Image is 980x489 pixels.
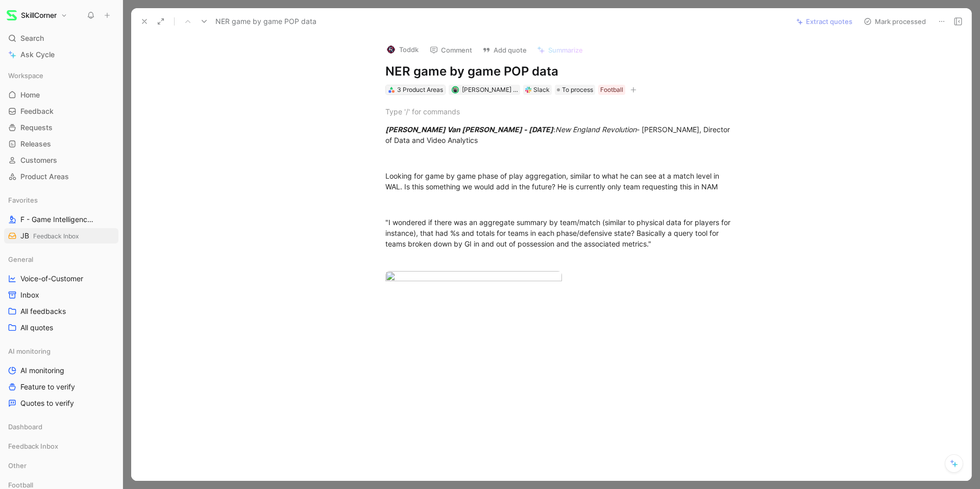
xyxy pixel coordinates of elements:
span: JB [20,231,79,241]
span: Favorites [8,195,38,205]
button: Summarize [532,43,587,57]
em: New England Revolution [555,125,636,134]
div: General [4,252,118,267]
span: Feedback Inbox [33,232,79,240]
div: : - [PERSON_NAME], Director of Data and Video Analytics [385,124,739,145]
a: All feedbacks [4,304,118,319]
a: AI monitoring [4,363,118,378]
button: logoToddk [381,42,423,57]
span: Summarize [548,45,583,55]
span: Workspace [8,70,43,81]
span: General [8,254,33,264]
span: Inbox [20,290,39,300]
div: Dashboard [4,419,118,434]
div: Favorites [4,192,118,208]
img: SkillCorner [7,10,17,20]
div: AI monitoringAI monitoringFeature to verifyQuotes to verify [4,344,118,411]
div: GeneralVoice-of-CustomerInboxAll feedbacksAll quotes [4,252,118,335]
span: F - Game Intelligence [20,214,97,225]
img: logo [386,44,396,55]
div: 3 Product Areas [397,85,443,95]
a: All quotes [4,320,118,335]
span: All quotes [20,323,53,333]
div: AI monitoring [4,344,118,359]
span: Search [20,32,44,44]
span: All feedbacks [20,306,66,316]
span: To process [562,85,593,95]
div: Looking for game by game phase of play aggregation, similar to what he can see at a match level i... [385,170,739,192]
div: To process [555,85,595,95]
div: Other [4,458,118,476]
a: JBFeedback Inbox [4,228,118,243]
div: Other [4,458,118,473]
span: Quotes to verify [20,398,74,408]
span: AI monitoring [8,346,51,356]
div: Slack [533,85,550,95]
span: Dashboard [8,422,42,432]
span: Feedback [20,106,54,116]
h1: NER game by game POP data [385,63,739,80]
a: Home [4,87,118,103]
button: Comment [425,43,477,57]
span: Home [20,90,40,100]
span: Feature to verify [20,382,75,392]
span: Feedback Inbox [8,441,58,451]
span: Football [95,216,118,224]
button: Extract quotes [792,14,857,29]
div: Workspace [4,68,118,83]
img: image.png [385,271,562,285]
span: Requests [20,123,53,133]
div: Football [600,85,623,95]
a: Quotes to verify [4,396,118,411]
a: F - Game IntelligenceFootball [4,212,118,227]
div: Feedback Inbox [4,438,118,457]
span: AI monitoring [20,365,64,376]
em: [PERSON_NAME] Van [PERSON_NAME] - [DATE] [385,125,553,134]
a: Inbox [4,287,118,303]
img: avatar [452,87,458,93]
span: Other [8,460,27,471]
span: Product Areas [20,172,69,182]
div: "I wondered if there was an aggregate summary by team/match (similar to physical data for players... [385,217,739,249]
a: Feature to verify [4,379,118,395]
button: Add quote [478,43,531,57]
h1: SkillCorner [21,11,57,20]
a: Customers [4,153,118,168]
span: [PERSON_NAME] Van [PERSON_NAME] [462,86,575,93]
div: Feedback Inbox [4,438,118,454]
a: Product Areas [4,169,118,184]
button: SkillCornerSkillCorner [4,8,70,22]
a: Releases [4,136,118,152]
span: Releases [20,139,51,149]
span: Voice-of-Customer [20,274,83,284]
button: Mark processed [859,14,930,29]
a: Requests [4,120,118,135]
span: Customers [20,155,57,165]
div: Search [4,31,118,46]
span: Ask Cycle [20,48,55,61]
a: Voice-of-Customer [4,271,118,286]
span: NER game by game POP data [215,15,316,28]
div: Dashboard [4,419,118,437]
a: Feedback [4,104,118,119]
a: Ask Cycle [4,47,118,62]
